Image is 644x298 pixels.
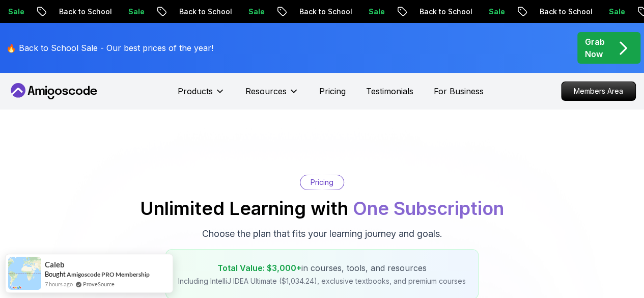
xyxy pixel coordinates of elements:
h2: Unlimited Learning with [140,198,504,219]
button: Resources [245,85,299,105]
a: ProveSource [83,280,115,288]
span: One Subscription [353,197,504,220]
p: Back to School [572,7,641,17]
button: Products [178,85,225,105]
p: Products [178,85,213,97]
p: 🔥 Back to School Sale - Our best prices of the year! [6,42,213,54]
p: Back to School [452,7,521,17]
p: Members Area [562,82,635,100]
p: Resources [245,85,287,97]
a: Members Area [561,82,636,101]
a: Pricing [319,85,346,97]
p: Back to School [92,7,161,17]
a: Testimonials [366,85,413,97]
p: Sale [521,7,554,17]
a: Amigoscode PRO Membership [67,270,150,279]
a: For Business [434,85,484,97]
p: Choose the plan that fits your learning journey and goals. [202,227,442,241]
p: Grab Now [585,36,605,60]
span: 7 hours ago [45,280,73,288]
img: provesource social proof notification image [8,257,41,290]
p: Sale [281,7,314,17]
p: Including IntelliJ IDEA Ultimate ($1,034.24), exclusive textbooks, and premium courses [178,276,466,286]
span: Caleb [45,260,65,269]
p: Back to School [332,7,401,17]
span: Total Value: $3,000+ [217,263,301,273]
span: Bought [45,270,66,278]
p: in courses, tools, and resources [178,262,466,274]
p: Sale [401,7,434,17]
p: Sale [41,7,73,17]
p: Pricing [311,177,333,187]
p: Back to School [212,7,281,17]
p: Sale [161,7,193,17]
